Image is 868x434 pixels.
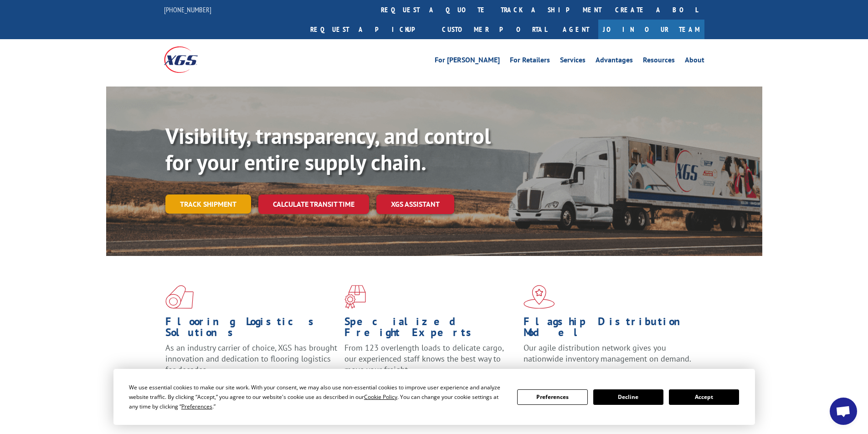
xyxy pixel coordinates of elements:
a: Resources [643,56,675,66]
a: Services [560,56,586,66]
a: For [PERSON_NAME] [435,56,500,66]
a: Calculate transit time [258,194,369,214]
div: We use essential cookies to make our site work. With your consent, we may also use non-essential ... [129,383,506,411]
span: Cookie Policy [364,393,397,401]
a: Request a pickup [303,20,435,39]
button: Preferences [517,389,587,405]
b: Visibility, transparency, and control for your entire supply chain. [165,122,491,176]
img: xgs-icon-focused-on-flooring-red [344,285,366,309]
a: [PHONE_NUMBER] [164,5,211,14]
a: Open chat [830,398,857,425]
h1: Flooring Logistics Solutions [165,316,338,342]
a: Agent [554,20,598,39]
a: About [685,56,704,66]
button: Decline [593,389,663,405]
img: xgs-icon-total-supply-chain-intelligence-red [165,285,194,309]
img: xgs-icon-flagship-distribution-model-red [524,285,555,309]
span: Preferences [181,403,212,410]
div: Cookie Consent Prompt [113,369,755,425]
h1: Flagship Distribution Model [524,316,696,342]
button: Accept [669,389,739,405]
p: From 123 overlength loads to delicate cargo, our experienced staff knows the best way to move you... [344,342,517,383]
a: Customer Portal [435,20,554,39]
span: As an industry carrier of choice, XGS has brought innovation and dedication to flooring logistics... [165,342,337,375]
h1: Specialized Freight Experts [344,316,517,342]
a: For Retailers [510,56,550,66]
a: XGS ASSISTANT [376,194,454,214]
a: Join Our Team [598,20,704,39]
span: Our agile distribution network gives you nationwide inventory management on demand. [524,342,691,364]
a: Track shipment [165,194,251,214]
a: Advantages [596,56,633,66]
